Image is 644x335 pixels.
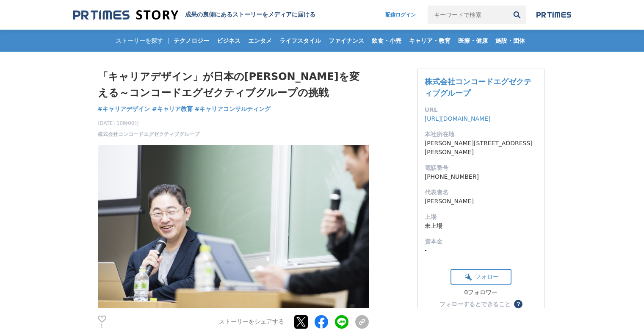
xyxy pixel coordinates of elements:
[98,105,150,113] span: #キャリアデザイン
[425,163,537,172] dt: 電話番号
[492,37,528,44] span: 施設・団体
[368,37,405,44] span: 飲食・小売
[98,145,369,320] img: thumbnail_28f75ec0-91f6-11f0-8bf6-37ccf15f8593.jpg
[170,37,213,44] span: テクノロジー
[325,37,368,44] span: ファイナンス
[98,69,369,101] h1: 「キャリアデザイン」が日本の[PERSON_NAME]を変える～コンコードエグゼクティブグループの挑戦
[195,105,271,113] span: #キャリアコンサルティング
[152,105,193,114] a: #キャリア教育
[276,37,324,44] span: ライフスタイル
[245,30,275,52] a: エンタメ
[185,11,315,19] h2: 成果の裏側にあるストーリーをメディアに届ける
[98,119,199,127] span: [DATE] 10時00分
[195,105,271,114] a: #キャリアコンサルティング
[152,105,193,113] span: #キャリア教育
[515,301,521,307] span: ？
[219,318,284,326] p: ストーリーをシェアする
[451,269,511,285] button: フォロー
[98,130,199,138] a: 株式会社コンコードエグゼクティブグループ
[536,11,571,18] img: prtimes
[425,115,491,122] a: [URL][DOMAIN_NAME]
[73,9,178,21] img: 成果の裏側にあるストーリーをメディアに届ける
[425,105,537,114] dt: URL
[455,30,491,52] a: 医療・健康
[425,237,537,246] dt: 資本金
[377,6,424,24] a: 配信ログイン
[455,37,491,44] span: 医療・健康
[368,30,405,52] a: 飲食・小売
[170,30,213,52] a: テクノロジー
[213,37,244,44] span: ビジネス
[514,300,522,308] button: ？
[98,324,106,328] p: 1
[492,30,528,52] a: 施設・団体
[325,30,368,52] a: ファイナンス
[425,197,537,206] dd: [PERSON_NAME]
[439,301,511,307] div: フォローするとできること
[425,172,537,181] dd: [PHONE_NUMBER]
[508,6,526,24] button: 検索
[451,289,511,296] div: 0フォロワー
[428,6,508,24] input: キーワードで検索
[406,30,454,52] a: キャリア・教育
[425,221,537,230] dd: 未上場
[425,139,537,157] dd: [PERSON_NAME][STREET_ADDRESS][PERSON_NAME]
[425,188,537,197] dt: 代表者名
[73,9,315,21] a: 成果の裏側にあるストーリーをメディアに届ける 成果の裏側にあるストーリーをメディアに届ける
[425,130,537,139] dt: 本社所在地
[98,105,150,114] a: #キャリアデザイン
[245,37,275,44] span: エンタメ
[425,77,531,97] a: 株式会社コンコードエグゼクティブグループ
[276,30,324,52] a: ライフスタイル
[425,213,537,221] dt: 上場
[425,246,537,255] dd: -
[406,37,454,44] span: キャリア・教育
[213,30,244,52] a: ビジネス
